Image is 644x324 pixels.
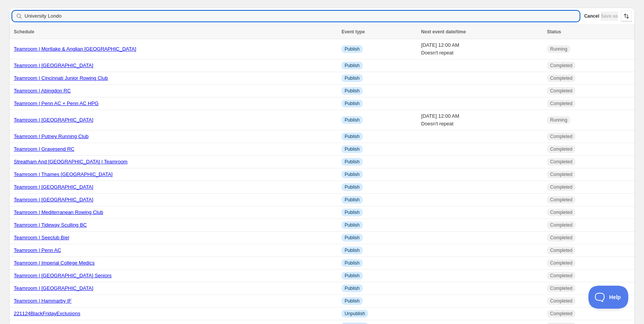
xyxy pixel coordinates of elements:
[14,260,95,266] a: Teamroom | Imperial College Medics
[14,222,87,228] a: Teamroom | Tideway Sculling BC
[547,29,561,35] span: Status
[345,222,360,228] span: Publish
[345,146,360,152] span: Publish
[14,235,69,240] a: Teamroom | Seeclub Biel
[550,209,572,215] span: Completed
[342,29,365,35] span: Event type
[14,298,72,304] a: Teamroom | Hammarby IF
[421,29,466,35] span: Next event date/time
[345,184,360,190] span: Publish
[25,11,580,21] input: Searching schedules by name
[550,184,572,190] span: Completed
[14,100,99,106] a: Teamroom | Penn AC + Penn AC HPG
[345,100,360,107] span: Publish
[14,75,108,81] a: Teamroom | Cincinnati Junior Rowing Club
[345,273,360,279] span: Publish
[345,46,360,52] span: Publish
[345,133,360,140] span: Publish
[345,62,360,69] span: Publish
[14,146,74,152] a: Teamroom | Gravesend RC
[345,197,360,203] span: Publish
[14,159,128,164] a: Streatham And [GEOGRAPHIC_DATA] | Teamroom
[345,171,360,178] span: Publish
[550,159,572,165] span: Completed
[14,311,80,316] a: 221124BlackFridayExclusions
[588,286,629,309] iframe: Toggle Customer Support
[550,197,572,203] span: Completed
[550,260,572,266] span: Completed
[550,247,572,253] span: Completed
[14,171,113,177] a: Teamroom | Thames [GEOGRAPHIC_DATA]
[14,285,93,291] a: Teamroom | [GEOGRAPHIC_DATA]
[14,62,93,68] a: Teamroom | [GEOGRAPHIC_DATA]
[345,235,360,241] span: Publish
[550,117,567,123] span: Running
[550,146,572,152] span: Completed
[345,285,360,291] span: Publish
[550,298,572,304] span: Completed
[550,171,572,178] span: Completed
[345,247,360,253] span: Publish
[345,209,360,215] span: Publish
[419,110,545,130] td: [DATE] 12:00 AM Doesn't repeat
[14,46,136,52] a: Teamroom | Mortlake & Anglian [GEOGRAPHIC_DATA]
[14,209,103,215] a: Teamroom | Mediterranean Rowing Club
[550,235,572,241] span: Completed
[550,88,572,94] span: Completed
[14,184,93,190] a: Teamroom | [GEOGRAPHIC_DATA]
[345,298,360,304] span: Publish
[14,247,61,253] a: Teamroom | Penn AC
[550,46,567,52] span: Running
[14,197,93,202] a: Teamroom | [GEOGRAPHIC_DATA]
[345,88,360,94] span: Publish
[419,39,545,59] td: [DATE] 12:00 AM Doesn't repeat
[550,75,572,81] span: Completed
[584,12,599,21] button: Cancel
[345,311,365,317] span: Unpublish
[345,75,360,81] span: Publish
[14,88,71,94] a: Teamroom | Abingdon RC
[345,159,360,165] span: Publish
[14,133,89,139] a: Teamroom | Putney Running Club
[550,285,572,291] span: Completed
[550,273,572,279] span: Completed
[584,13,599,19] span: Cancel
[550,100,572,107] span: Completed
[550,133,572,140] span: Completed
[550,222,572,228] span: Completed
[345,117,360,123] span: Publish
[550,311,572,317] span: Completed
[14,273,112,278] a: Teamroom | [GEOGRAPHIC_DATA] Seniors
[550,62,572,69] span: Completed
[14,117,93,123] a: Teamroom | [GEOGRAPHIC_DATA]
[621,11,632,21] button: Sort the results
[345,260,360,266] span: Publish
[14,29,34,35] span: Schedule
